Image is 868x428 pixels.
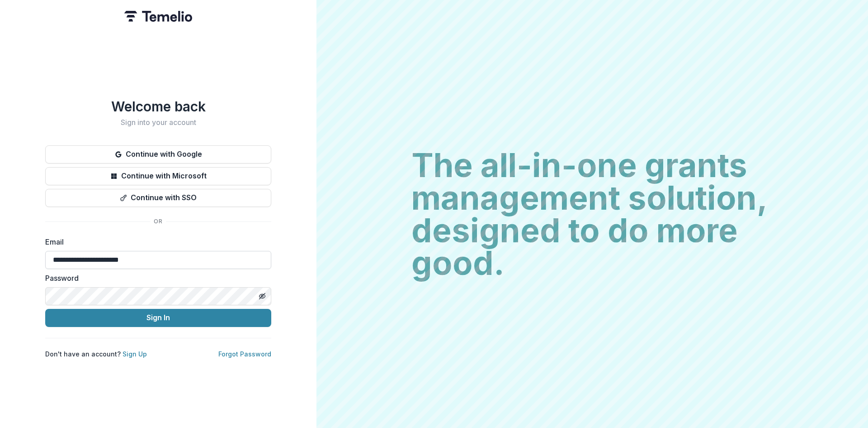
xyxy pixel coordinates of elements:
a: Forgot Password [218,350,271,358]
button: Continue with Microsoft [45,167,271,185]
button: Continue with SSO [45,189,271,207]
h2: Sign into your account [45,118,271,127]
button: Toggle password visibility [255,289,269,303]
h1: Welcome back [45,98,271,115]
label: Email [45,236,266,247]
button: Sign In [45,309,271,327]
a: Sign Up [123,350,147,358]
p: Don't have an account? [45,349,147,359]
label: Password [45,273,266,284]
img: Temelio [124,11,192,22]
button: Continue with Google [45,145,271,164]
